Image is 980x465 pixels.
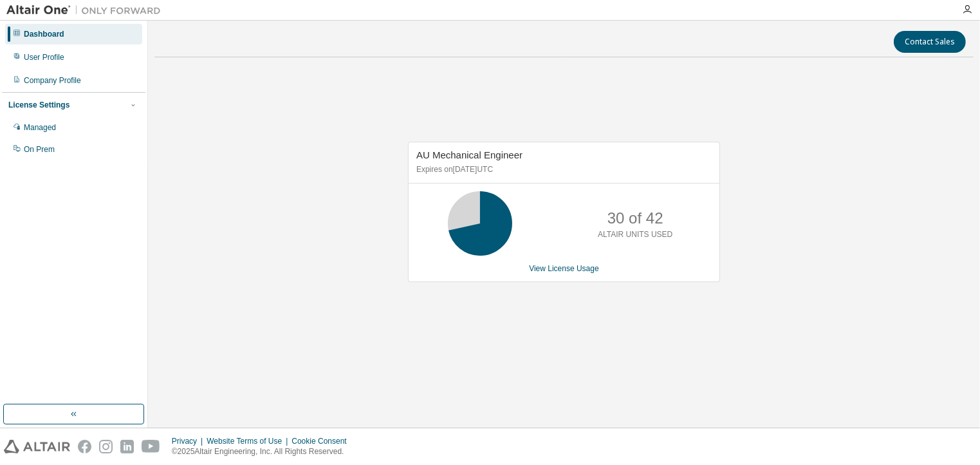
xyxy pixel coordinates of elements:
[416,164,708,175] p: Expires on [DATE] UTC
[598,229,672,240] p: ALTAIR UNITS USED
[6,4,167,17] img: Altair One
[24,75,81,86] div: Company Profile
[172,446,355,457] p: © 2025 Altair Engineering, Inc. All Rights Reserved.
[120,440,134,453] img: linkedin.svg
[8,100,69,110] div: License Settings
[172,436,207,446] div: Privacy
[529,264,599,273] a: View License Usage
[4,440,70,453] img: altair_logo.svg
[24,144,55,155] div: On Prem
[416,149,522,160] span: AU Mechanical Engineer
[78,440,91,453] img: facebook.svg
[99,440,113,453] img: instagram.svg
[207,436,291,446] div: Website Terms of Use
[607,207,663,229] p: 30 of 42
[24,52,64,62] div: User Profile
[142,440,160,453] img: youtube.svg
[24,29,64,39] div: Dashboard
[24,122,56,133] div: Managed
[291,436,354,446] div: Cookie Consent
[894,31,966,53] button: Contact Sales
